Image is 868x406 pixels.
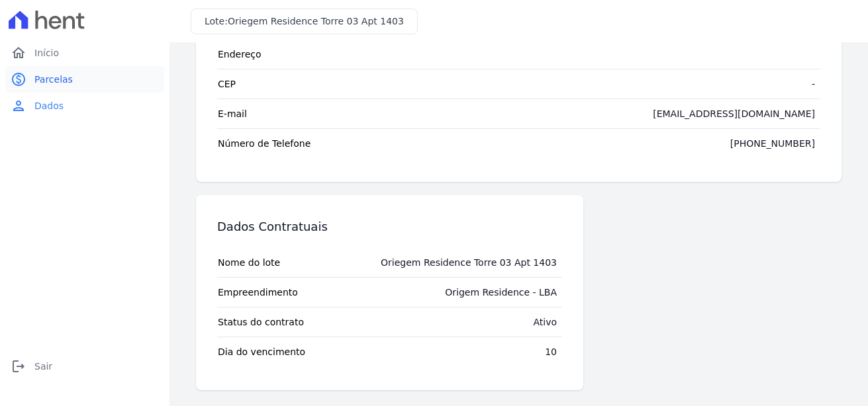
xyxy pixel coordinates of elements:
i: logout [11,358,26,374]
i: person [11,98,26,114]
span: Parcelas [34,73,73,86]
div: - [812,77,815,91]
span: Endereço [218,48,262,61]
span: Sair [34,360,52,373]
div: Oriegem Residence Torre 03 Apt 1403 [381,256,557,269]
h3: Lote: [205,15,404,28]
span: E-mail [218,107,247,120]
span: Dados [34,99,64,112]
span: Nome do lote [218,256,280,269]
span: Início [34,46,59,60]
div: Ativo [533,315,557,329]
span: Número de Telefone [218,137,311,150]
span: Oriegem Residence Torre 03 Apt 1403 [228,16,404,26]
div: Origem Residence - LBA [445,286,557,299]
a: personDados [5,93,164,119]
h3: Dados Contratuais [217,219,328,235]
span: Status do contrato [218,315,304,329]
div: [EMAIL_ADDRESS][DOMAIN_NAME] [653,107,815,120]
div: [PHONE_NUMBER] [730,137,815,150]
span: CEP [218,77,236,91]
span: Empreendimento [218,286,298,299]
a: logoutSair [5,353,164,380]
span: Dia do vencimento [218,345,305,358]
a: homeInício [5,40,164,66]
i: paid [11,71,26,87]
a: paidParcelas [5,66,164,93]
i: home [11,45,26,61]
div: 10 [545,345,557,358]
